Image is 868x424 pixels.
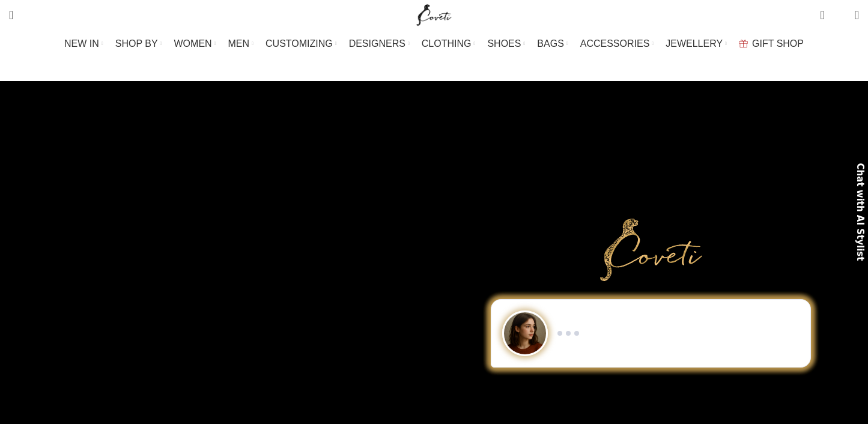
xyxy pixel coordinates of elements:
a: CLOTHING [422,32,476,56]
span: 0 [821,6,830,15]
a: SHOP BY [115,32,162,56]
span: BAGS [537,38,563,49]
span: ACCESSORIES [580,38,650,49]
a: GIFT SHOP [739,32,804,56]
span: GIFT SHOP [752,38,804,49]
a: JEWELLERY [666,32,727,56]
img: Primary Gold [600,219,702,281]
a: Site logo [414,9,454,19]
a: NEW IN [64,32,103,56]
div: Main navigation [3,32,865,56]
a: BAGS [537,32,568,56]
span: CLOTHING [422,38,472,49]
span: NEW IN [64,38,99,49]
span: DESIGNERS [349,38,405,49]
div: Chat to Shop demo [449,299,852,368]
span: WOMEN [174,38,212,49]
span: 0 [836,12,845,21]
span: JEWELLERY [666,38,723,49]
a: ACCESSORIES [580,32,654,56]
span: SHOES [487,38,521,49]
img: GiftBag [739,40,748,47]
span: CUSTOMIZING [266,38,333,49]
div: My Wishlist [834,3,846,27]
a: CUSTOMIZING [266,32,337,56]
a: MEN [228,32,253,56]
a: 0 [814,3,830,27]
a: Search [3,3,19,27]
span: SHOP BY [115,38,158,49]
a: DESIGNERS [349,32,410,56]
span: MEN [228,38,250,49]
a: WOMEN [174,32,216,56]
a: SHOES [487,32,525,56]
